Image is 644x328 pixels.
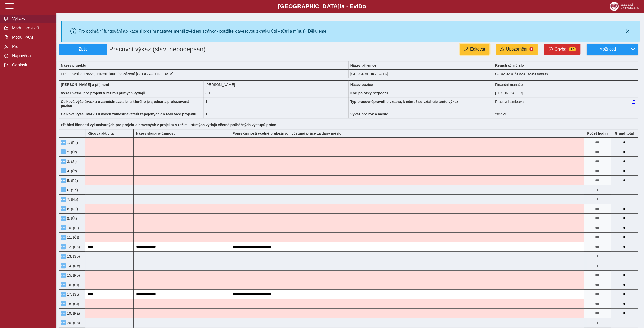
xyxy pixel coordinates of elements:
span: 1. (Po) [66,141,78,145]
button: Menu [61,244,66,249]
b: Typ pracovněprávního vztahu, k němuž se vztahuje tento výkaz [350,100,458,104]
b: Celková výše úvazku u všech zaměstnavatelů zapojených do realizace projektu [61,112,196,116]
button: Menu [61,225,66,230]
b: Registrační číslo [495,63,524,67]
b: Výkaz pro rok a měsíc [350,112,388,116]
button: Chyba17 [544,44,580,55]
span: 10. (St) [66,226,79,230]
button: Menu [61,273,66,278]
span: 6. (So) [66,188,78,192]
button: Upozornění1 [496,44,538,55]
span: 12. (Pá) [66,245,80,249]
span: 8. (Po) [66,207,78,211]
span: 20. (So) [66,321,80,325]
span: Upozornění [506,47,527,52]
span: 18. (Čt) [66,302,79,306]
span: 4. (Čt) [66,169,77,173]
button: Menu [61,159,66,164]
b: Název skupiny činností [136,131,176,135]
span: Výkazy [11,17,52,21]
button: Menu [61,187,66,192]
span: 7. (Ne) [66,197,78,202]
span: Editovat [470,47,485,52]
span: Nápověda [11,54,52,58]
b: [PERSON_NAME] a příjmení [61,83,109,87]
b: Popis činností včetně průbežných výstupů práce za daný měsíc [232,131,341,135]
b: Název příjemce [350,63,377,67]
b: Název projektu [61,63,86,67]
span: Modul projektů [11,26,52,31]
div: [GEOGRAPHIC_DATA] [348,69,493,78]
b: Přehled činností vykonávaných pro projekt a hrazených z projektu v režimu přímých výdajů včetně p... [61,123,276,127]
span: 19. (Pá) [66,311,80,315]
button: Menu [61,292,66,297]
span: o [362,3,366,9]
button: Menu [61,178,66,183]
span: 15. (Po) [66,273,80,277]
span: 16. (Út) [66,283,79,287]
div: 1 [203,97,348,110]
img: logo_web_su.png [610,2,639,11]
button: Menu [61,216,66,221]
button: Editovat [460,44,489,55]
button: Menu [61,263,66,268]
span: Možnosti [591,47,624,52]
b: Suma za den přes všechny výkazy [611,131,638,135]
div: Finanční manažer [493,80,638,89]
button: Menu [61,311,66,316]
b: Klíčová aktivita [88,131,114,135]
div: 2025/9 [493,110,638,118]
button: Menu [61,320,66,325]
span: 13. (So) [66,254,80,259]
b: Výše úvazku pro projekt v režimu přímých výdajů [61,91,145,95]
button: Menu [61,254,66,259]
b: Počet hodin [584,131,611,135]
button: Zpět [59,44,107,55]
span: Profil [11,44,52,49]
button: Menu [61,301,66,306]
span: t [339,3,341,9]
span: Odhlásit [11,63,52,67]
div: Pro optimální fungování aplikace si prosím nastavte menší zvětšení stránky - použijte klávesovou ... [79,29,328,34]
span: D [358,3,362,9]
button: Menu [61,235,66,240]
span: Chyba [554,47,566,52]
span: Zpět [61,47,105,52]
span: 5. (Pá) [66,178,78,183]
button: Menu [61,282,66,287]
div: ERDF Kvalita: Rozvoj infrastrukturního zázemí [GEOGRAPHIC_DATA] [59,69,348,78]
span: Modul PAM [11,35,52,40]
b: [GEOGRAPHIC_DATA] a - Evi [15,3,629,10]
span: 14. (Ne) [66,264,80,268]
div: CZ.02.02.01/00/23_023/0008898 [493,69,638,78]
div: [TECHNICAL_ID] [493,89,638,97]
button: Menu [61,168,66,173]
button: Menu [61,197,66,202]
div: 1 [203,110,348,118]
h1: Pracovní výkaz (stav: nepodepsán) [107,44,302,55]
span: 9. (Út) [66,216,77,221]
b: Název pozice [350,83,373,87]
b: Celková výše úvazku u zaměstnavatele, u kterého je sjednána prokazovaná pozice [61,100,189,108]
span: 17 [569,47,576,51]
div: [PERSON_NAME] [203,80,348,89]
b: Kód položky rozpočtu [350,91,388,95]
button: Menu [61,206,66,211]
span: 11. (Čt) [66,235,79,240]
span: 3. (St) [66,160,77,164]
span: 17. (St) [66,292,79,296]
button: Možnosti [587,44,628,55]
div: 0,8 h / den. 4 h / týden. [203,89,348,97]
button: Menu [61,140,66,145]
span: 2. (Út) [66,150,77,154]
span: 1 [529,47,533,51]
button: Menu [61,149,66,154]
div: Pracovní smlouva [493,97,638,110]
